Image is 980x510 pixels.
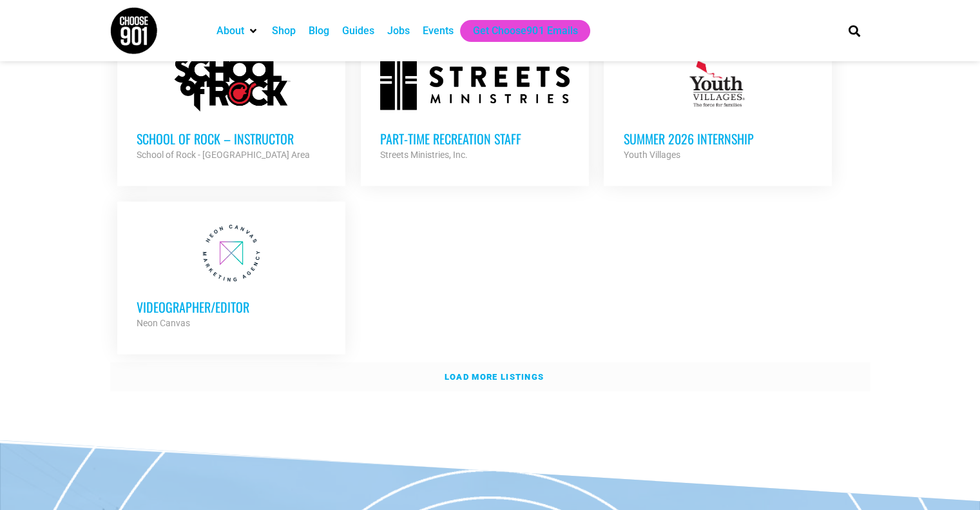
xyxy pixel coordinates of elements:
[309,23,329,39] a: Blog
[137,318,190,328] strong: Neon Canvas
[380,150,468,160] strong: Streets Ministries, Inc.
[623,130,812,147] h3: Summer 2026 Internship
[473,23,577,39] a: Get Choose901 Emails
[117,34,345,182] a: School of Rock – Instructor School of Rock - [GEOGRAPHIC_DATA] Area
[843,20,865,41] div: Search
[623,150,680,160] strong: Youth Villages
[445,372,544,382] strong: Load more listings
[423,23,454,39] a: Events
[604,34,832,182] a: Summer 2026 Internship Youth Villages
[342,23,374,39] a: Guides
[137,150,310,160] strong: School of Rock - [GEOGRAPHIC_DATA] Area
[380,130,570,147] h3: Part-time Recreation Staff
[216,23,244,39] a: About
[210,20,826,42] nav: Main nav
[137,299,326,315] h3: Videographer/Editor
[110,362,870,392] a: Load more listings
[117,202,345,350] a: Videographer/Editor Neon Canvas
[361,34,589,182] a: Part-time Recreation Staff Streets Ministries, Inc.
[387,23,410,39] a: Jobs
[272,23,296,39] a: Shop
[137,130,326,147] h3: School of Rock – Instructor
[210,20,265,42] div: About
